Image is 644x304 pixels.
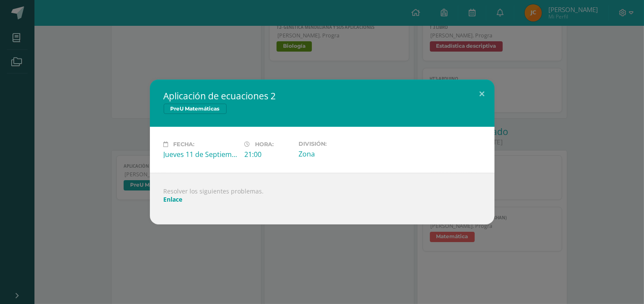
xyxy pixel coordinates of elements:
[164,104,227,114] span: PreU Matemáticas
[299,149,373,159] div: Zona
[164,150,238,159] div: Jueves 11 de Septiembre
[164,90,481,102] h2: Aplicación de ecuaciones 2
[255,141,274,147] span: Hora:
[164,195,183,203] a: Enlace
[299,141,373,147] label: División:
[150,173,495,224] div: Resolver los siguientes problemas.
[174,141,195,147] span: Fecha:
[245,150,292,159] div: 21:00
[470,80,495,109] button: Close (Esc)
